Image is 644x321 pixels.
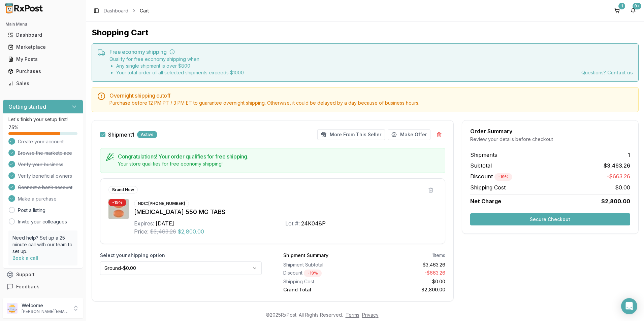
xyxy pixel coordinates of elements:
div: - 19 % [304,270,322,277]
a: Dashboard [5,29,80,41]
div: My Posts [8,56,78,63]
div: Sales [8,80,78,87]
span: Subtotal [470,162,492,170]
span: Connect a bank account [18,184,72,191]
nav: breadcrumb [104,7,149,14]
div: Order Summary [470,129,630,134]
div: Dashboard [8,32,78,38]
div: Shipment Subtotal [283,261,361,268]
img: Xifaxan 550 MG TABS [108,199,129,219]
div: Expires: [134,219,154,227]
a: My Posts [5,53,80,65]
span: $2,800.00 [178,227,204,236]
button: My Posts [3,54,83,65]
span: Discount [470,173,512,180]
span: $3,463.26 [150,227,176,236]
span: Verify beneficial owners [18,173,72,179]
li: Any single shipment is over $ 800 [116,63,244,69]
h5: Overnight shipping cutoff [109,93,633,98]
div: 1 [618,3,625,9]
a: Marketplace [5,41,80,53]
div: - 19 % [494,173,512,181]
span: $2,800.00 [601,197,630,205]
div: NDC: [PHONE_NUMBER] [134,200,189,207]
div: Grand Total [283,286,361,293]
h1: Shopping Cart [92,27,639,38]
span: 1 [628,151,630,159]
div: - $663.26 [367,270,445,277]
span: 75 % [8,124,19,131]
span: Cart [140,7,149,14]
button: 1 [612,5,622,16]
div: Open Intercom Messenger [621,298,637,314]
span: Verify your business [18,161,63,168]
p: [PERSON_NAME][EMAIL_ADDRESS][DOMAIN_NAME] [22,309,68,314]
span: Create your account [18,138,64,145]
span: $3,463.26 [604,162,630,170]
div: Price: [134,227,149,236]
img: RxPost Logo [3,3,46,13]
label: Select your shipping option [100,252,262,259]
span: Make a purchase [18,195,57,202]
button: Marketplace [3,42,83,52]
a: Post a listing [18,207,45,214]
div: Discount [283,270,361,277]
a: Sales [5,77,80,90]
button: Support [3,269,83,281]
a: Privacy [362,312,379,318]
p: Need help? Set up a 25 minute call with our team to set up. [12,235,73,255]
div: $2,800.00 [367,286,445,293]
span: Browse the marketplace [18,150,72,156]
button: Feedback [3,281,83,293]
div: 1 items [432,252,445,259]
p: Let's finish your setup first! [8,116,77,123]
a: Dashboard [104,7,128,14]
button: Purchases [3,66,83,77]
div: 24K048P [301,219,326,227]
div: Questions? [581,69,633,76]
div: Shipping Cost [283,278,361,285]
div: Review your details before checkout [470,136,630,143]
div: 9+ [633,3,641,9]
a: Terms [346,312,359,318]
div: Purchase before 12 PM PT / 3 PM ET to guarantee overnight shipping. Otherwise, it could be delaye... [109,100,633,106]
div: Marketplace [8,44,78,50]
span: Shipping Cost [470,183,506,191]
span: Shipment 1 [108,132,134,137]
div: Qualify for free economy shipping when [109,56,244,76]
button: Secure Checkout [470,213,630,225]
div: Lot #: [285,219,300,227]
div: - 19 % [108,199,126,206]
img: User avatar [7,303,18,314]
div: $0.00 [367,278,445,285]
button: 9+ [628,5,639,16]
button: Make Offer [388,129,430,140]
span: -$663.26 [607,172,630,181]
h5: Free economy shipping [109,49,633,55]
h2: Main Menu [5,22,80,27]
button: More From This Seller [317,129,385,140]
div: [MEDICAL_DATA] 550 MG TABS [134,207,437,217]
button: Sales [3,78,83,89]
h3: Getting started [8,103,46,111]
li: Your total order of all selected shipments exceeds $ 1000 [116,69,244,76]
div: Your store qualifies for free economy shipping! [118,160,440,167]
p: Welcome [22,302,68,309]
span: Net Charge [470,198,501,205]
div: Shipment Summary [283,252,328,259]
span: Shipments [470,151,497,159]
button: Dashboard [3,30,83,40]
span: $0.00 [615,183,630,191]
div: Active [137,131,157,138]
div: Brand New [108,186,138,193]
div: $3,463.26 [367,261,445,268]
a: Book a call [12,255,38,261]
h5: Congratulations! Your order qualifies for free shipping. [118,154,440,159]
a: Purchases [5,65,80,77]
span: Feedback [16,283,39,290]
div: Purchases [8,68,78,75]
a: Invite your colleagues [18,218,67,225]
div: [DATE] [156,219,174,227]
